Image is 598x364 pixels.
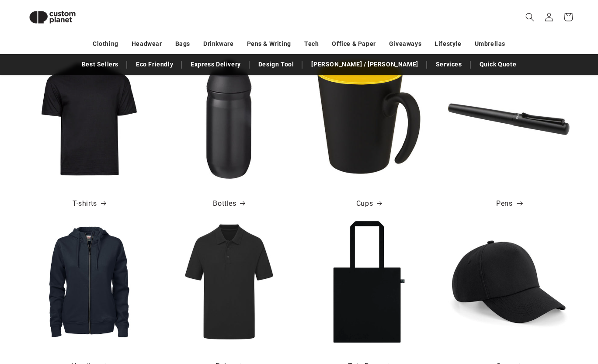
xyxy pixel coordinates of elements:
img: Custom Planet [22,3,83,31]
a: Best Sellers [77,57,123,72]
a: Cups [356,198,382,210]
img: Oli 360 ml ceramic mug with handle [308,59,430,180]
a: [PERSON_NAME] / [PERSON_NAME] [307,57,422,72]
a: Bags [175,36,190,52]
a: Services [431,57,466,72]
img: Ladies Overhead Full Zip Hoody - Black [28,221,150,343]
a: Tech [304,36,319,52]
a: Pens [496,198,521,210]
summary: Search [520,7,539,27]
a: Design Tool [254,57,299,72]
a: Lifestyle [435,36,461,52]
a: Headwear [132,36,162,52]
a: Umbrellas [475,36,505,52]
iframe: Chat Widget [554,322,598,364]
a: Office & Paper [332,36,375,52]
a: Clothing [93,36,118,52]
a: Pens & Writing [247,36,291,52]
a: Giveaways [389,36,421,52]
a: Drinkware [203,36,233,52]
img: UCC Everyday Polo - Black [168,221,290,343]
a: Eco Friendly [132,57,177,72]
a: T-shirts [73,198,106,210]
a: Bottles [213,198,245,210]
a: Quick Quote [475,57,521,72]
img: Men's Fashion Sof-Tee - Black [28,59,150,180]
a: Express Delivery [186,57,245,72]
img: HydroFlex™ 500 ml squeezy sport bottle [168,59,290,180]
